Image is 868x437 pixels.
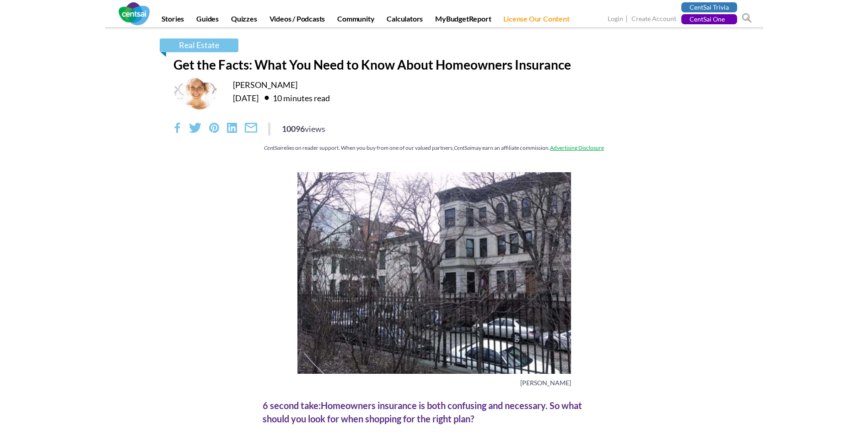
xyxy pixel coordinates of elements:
time: [DATE] [233,93,259,103]
a: Quizzes [226,14,263,27]
div: Homeowners insurance is both confusing and necessary. So what should you look for when shopping f... [263,399,606,425]
a: Stories [156,14,190,27]
span: | [625,14,630,24]
a: Guides [191,14,224,27]
span: views [305,124,325,134]
span: 6 second take: [263,400,321,411]
em: CentSai [264,144,281,151]
p: [PERSON_NAME] [297,378,571,388]
a: CentSai One [681,14,737,24]
h1: Get the Facts: What You Need to Know About Homeowners Insurance [173,57,695,72]
a: Calculators [381,14,428,27]
a: Login [608,15,623,24]
a: Advertising Disclosure [550,144,604,151]
div: 10 minutes read [260,90,330,105]
a: CentSai Trivia [681,2,737,12]
a: [PERSON_NAME] [233,80,297,90]
em: CentSai [454,144,471,151]
div: relies on reader support. When you buy from one of our valued partners, may earn an affiliate com... [173,144,695,152]
a: License Our Content [498,14,575,27]
a: Real Estate [160,38,238,52]
a: Create Account [631,15,676,24]
a: MyBudgetReport [430,14,496,27]
div: 10096 [282,123,325,135]
a: Videos / Podcasts [264,14,331,27]
img: CentSai [119,2,150,25]
a: Community [332,14,380,27]
img: Get the Facts: What You Need to Know About Homeowners Insurance [297,172,571,374]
